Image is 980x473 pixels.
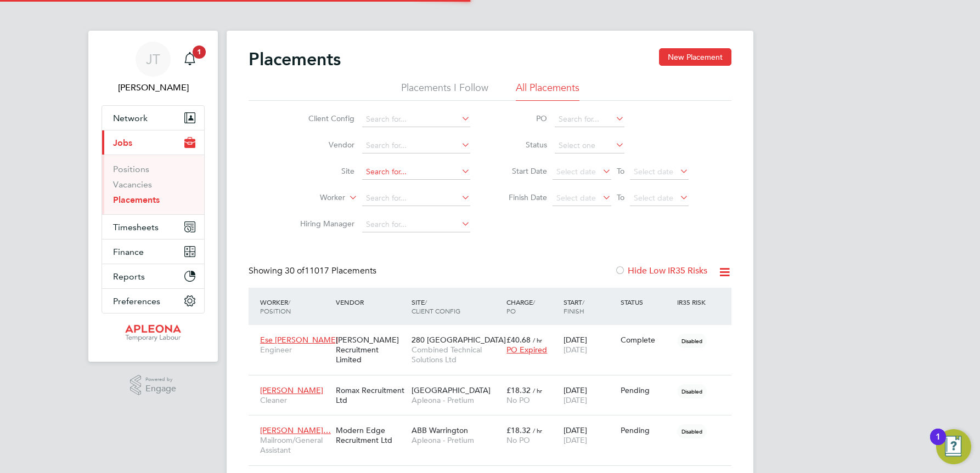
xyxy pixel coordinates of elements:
[113,222,159,232] span: Timesheets
[634,167,673,176] span: Select date
[102,42,205,94] a: JT[PERSON_NAME]
[516,81,579,101] li: All Placements
[257,379,731,389] a: [PERSON_NAME]CleanerRomax Recruitment Ltd[GEOGRAPHIC_DATA]Apleona - Pretium£18.32 / hrNo PO[DATE]...
[260,298,291,315] span: / Position
[412,385,491,395] span: [GEOGRAPHIC_DATA]
[613,190,628,204] span: To
[677,334,707,348] span: Disabled
[412,298,460,315] span: / Client Config
[102,81,205,94] span: Julie Tante
[113,195,160,205] a: Placements
[291,113,354,123] label: Client Config
[285,265,376,276] span: 11017 Placements
[333,292,409,312] div: Vendor
[412,395,501,405] span: Apleona - Pretium
[556,167,596,176] span: Select date
[260,385,323,395] span: [PERSON_NAME]
[634,193,673,203] span: Select date
[401,81,488,101] li: Placements I Follow
[333,380,409,411] div: Romax Recruitment Ltd
[333,329,409,371] div: [PERSON_NAME] Recruitment Limited
[113,271,145,282] span: Reports
[102,324,205,342] a: Go to home page
[564,345,587,355] span: [DATE]
[102,240,204,264] button: Finance
[564,395,587,405] span: [DATE]
[506,395,530,405] span: No PO
[362,191,470,206] input: Search for...
[677,384,707,398] span: Disabled
[555,112,624,127] input: Search for...
[291,140,354,150] label: Vendor
[615,265,707,276] label: Hide Low IR35 Risks
[291,166,354,176] label: Site
[556,193,596,203] span: Select date
[130,375,177,396] a: Powered byEngage
[102,106,204,130] button: Network
[282,192,345,203] label: Worker
[498,140,547,150] label: Status
[659,48,731,66] button: New Placement
[285,265,305,276] span: 30 of
[102,130,204,155] button: Jobs
[412,425,468,435] span: ABB Warrington
[936,437,940,451] div: 1
[621,335,672,345] div: Complete
[113,247,144,257] span: Finance
[674,292,712,312] div: IR35 Risk
[621,425,672,435] div: Pending
[506,425,531,435] span: £18.32
[362,138,470,153] input: Search for...
[257,329,731,338] a: Ese [PERSON_NAME]Engineer[PERSON_NAME] Recruitment Limited280 [GEOGRAPHIC_DATA]Combined Technical...
[498,192,547,202] label: Finish Date
[260,345,330,355] span: Engineer
[260,335,338,345] span: Ese [PERSON_NAME]
[533,426,542,435] span: / hr
[362,112,470,127] input: Search for...
[533,386,542,395] span: / hr
[936,429,971,464] button: Open Resource Center, 1 new notification
[561,292,618,321] div: Start
[102,155,204,214] div: Jobs
[257,419,731,429] a: [PERSON_NAME]…Mailroom/General AssistantModern Edge Recruitment LtdABB WarringtonApleona - Pretiu...
[193,45,206,59] span: 1
[249,48,341,70] h2: Placements
[88,31,218,362] nav: Main navigation
[561,380,618,411] div: [DATE]
[249,265,379,277] div: Showing
[677,424,707,438] span: Disabled
[113,164,149,174] a: Positions
[506,335,531,345] span: £40.68
[506,298,535,315] span: / PO
[260,395,330,405] span: Cleaner
[506,385,531,395] span: £18.32
[412,345,501,364] span: Combined Technical Solutions Ltd
[561,329,618,360] div: [DATE]
[613,164,628,178] span: To
[498,166,547,176] label: Start Date
[504,292,561,321] div: Charge
[412,435,501,445] span: Apleona - Pretium
[412,335,506,345] span: 280 [GEOGRAPHIC_DATA]
[498,113,547,123] label: PO
[113,296,160,306] span: Preferences
[362,217,470,232] input: Search for...
[362,164,470,180] input: Search for...
[257,292,333,321] div: Worker
[506,345,547,355] span: PO Expired
[561,420,618,451] div: [DATE]
[113,179,152,190] a: Vacancies
[179,42,201,77] a: 1
[146,52,160,66] span: JT
[260,425,331,435] span: [PERSON_NAME]…
[409,292,504,321] div: Site
[564,435,587,445] span: [DATE]
[145,384,176,394] span: Engage
[533,336,542,344] span: / hr
[555,138,624,153] input: Select one
[125,324,181,342] img: apleona-logo-retina.png
[291,219,354,229] label: Hiring Manager
[621,385,672,395] div: Pending
[618,292,675,312] div: Status
[113,113,148,123] span: Network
